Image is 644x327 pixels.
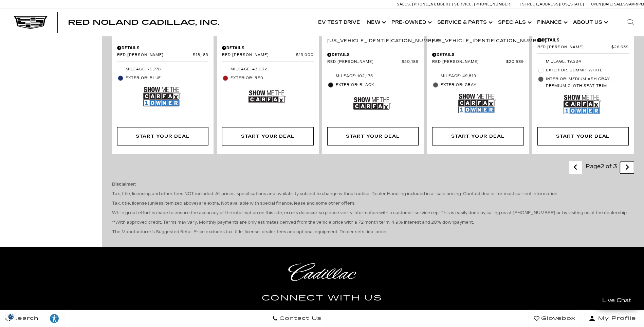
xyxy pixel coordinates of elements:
[327,72,419,81] li: Mileage: 102,175
[529,310,581,327] a: Glovebox
[506,59,524,65] span: $20,689
[103,292,541,304] h4: Connect With Us
[451,133,505,140] div: Start Your Deal
[68,18,219,27] span: Red Noland Cadillac, Inc.
[288,263,356,281] img: Cadillac Light Heritage Logo
[520,2,584,6] a: [STREET_ADDRESS][US_STATE]
[570,9,610,36] a: About Us
[327,127,419,145] div: Start Your Deal
[432,52,523,58] div: Pricing Details - Pre-Owned 2017 Subaru Crosstrek Limited
[278,314,321,323] span: Contact Us
[454,2,473,6] span: Service:
[537,127,629,145] div: Start Your Deal
[3,313,19,320] img: Opt-Out Icon
[441,82,523,88] span: Exterior: Gray
[222,45,313,51] div: Pricing Details - Pre-Owned 2021 Subaru Impreza Premium
[327,52,419,58] div: Pricing Details - Pre-Owned 2018 Jeep Grand Cherokee High Altitude
[564,92,601,117] img: Show Me the CARFAX 1-Owner Badge
[336,82,419,88] span: Exterior: Black
[568,162,583,174] a: previous page
[432,59,506,65] span: Red [PERSON_NAME]
[537,45,612,50] span: Red [PERSON_NAME]
[432,31,523,44] div: VIN: [US_VEHICLE_IDENTIFICATION_NUMBER]
[44,313,65,324] div: Explore your accessibility options
[3,313,19,320] section: Click to Open Cookie Consent Modal
[143,84,181,109] img: Show Me the CARFAX 1-Owner Badge
[126,75,208,82] span: Exterior: Blue
[231,75,313,82] span: Exterior: Red
[452,2,514,6] a: Service: [PHONE_NUMBER]
[556,133,610,140] div: Start Your Deal
[620,162,634,174] a: next page
[117,45,208,51] div: Pricing Details - Pre-Owned 2018 Audi Q5 Prestige
[611,45,629,50] span: $26,639
[193,53,209,58] span: $18,189
[388,9,434,36] a: Pre-Owned
[222,127,313,145] div: Start Your Deal
[402,59,419,65] span: $20,189
[241,133,295,140] div: Start Your Deal
[353,91,391,116] img: Show Me the CARFAX Badge
[327,59,419,65] a: Red [PERSON_NAME] $20,189
[582,161,620,174] div: Page 2 of 3
[595,314,636,323] span: My Profile
[112,200,634,206] p: Tax, title, license (unless itemized above) are extra. Not available with special finance, lease ...
[327,59,402,65] span: Red [PERSON_NAME]
[626,2,644,6] span: 9 AM-6 PM
[112,174,634,242] div: The Manufacturer’s Suggested Retail Price excludes tax, title, license, dealer fees and optional ...
[599,296,635,304] span: Live Chat
[432,127,523,145] div: Start Your Deal
[315,9,364,36] a: EV Test Drive
[346,133,400,140] div: Start Your Deal
[296,53,314,58] span: $19,000
[68,19,219,26] a: Red Noland Cadillac, Inc.
[581,310,644,327] button: Open user profile menu
[117,65,208,74] li: Mileage: 70,778
[112,210,634,216] p: While great effort is made to ensure the accuracy of the information on this site, errors do occu...
[617,9,644,36] div: Search
[432,59,523,65] a: Red [PERSON_NAME] $20,689
[11,314,39,323] span: Search
[117,127,208,145] div: Start Your Deal
[249,84,286,109] img: Show Me the CARFAX Badge
[458,91,496,116] img: Show Me the CARFAX 1-Owner Badge
[112,191,634,197] p: Tax, title, licensing and other fees NOT included. All prices, specifications and availability su...
[267,310,327,327] a: Contact Us
[222,65,313,74] li: Mileage: 43,032
[112,219,634,225] p: **With approved credit. Terms may vary. Monthly payments are only estimates derived from the vehi...
[539,314,575,323] span: Glovebox
[546,67,629,74] span: Exterior: Summit White
[591,2,613,6] span: Open [DATE]
[432,72,523,81] li: Mileage: 49,819
[474,2,512,6] span: [PHONE_NUMBER]
[14,16,48,29] img: Cadillac Dark Logo with Cadillac White Text
[364,9,388,36] a: New
[546,76,629,89] span: Interior: Medium Ash Gray, Premium Cloth seat trim
[412,2,450,6] span: [PHONE_NUMBER]
[327,31,419,44] div: VIN: [US_VEHICLE_IDENTIFICATION_NUMBER]
[537,37,629,43] div: Pricing Details - Pre-Owned 2024 Chevrolet Equinox LT
[534,9,570,36] a: Finance
[495,9,534,36] a: Specials
[112,182,136,187] strong: Disclaimer:
[117,53,193,58] span: Red [PERSON_NAME]
[222,53,313,58] a: Red [PERSON_NAME] $19,000
[117,53,208,58] a: Red [PERSON_NAME] $18,189
[222,53,296,58] span: Red [PERSON_NAME]
[537,57,629,66] li: Mileage: 19,224
[595,292,639,308] a: Live Chat
[103,263,541,281] a: Cadillac Light Heritage Logo
[434,9,495,36] a: Service & Parts
[397,2,452,6] a: Sales: [PHONE_NUMBER]
[614,2,626,6] span: Sales:
[397,2,411,6] span: Sales:
[44,310,65,327] a: Explore your accessibility options
[537,45,629,50] a: Red [PERSON_NAME] $26,639
[136,133,189,140] div: Start Your Deal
